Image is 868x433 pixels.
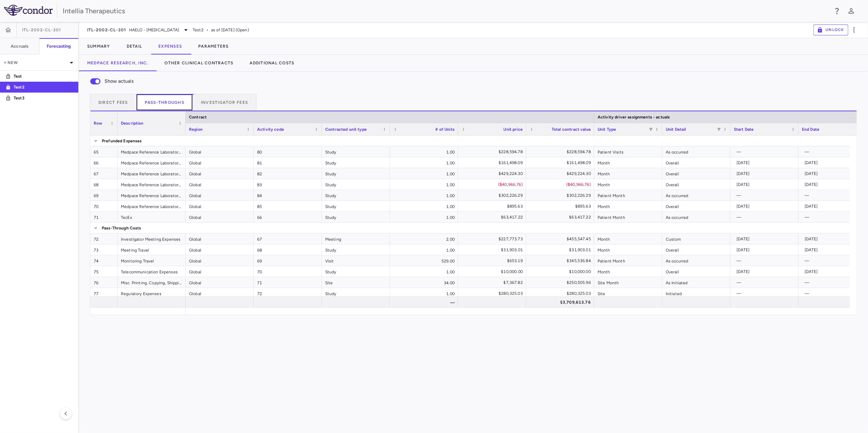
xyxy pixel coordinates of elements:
[90,94,137,110] button: Direct Fees
[254,201,322,211] div: 85
[662,244,730,255] div: Overall
[464,168,523,179] div: $429,224.30
[662,201,730,211] div: Overall
[117,190,186,201] div: Medpace Reference Laboratory Fees - Pass-Through Cists
[254,168,322,179] div: 82
[737,146,795,157] div: —
[737,212,795,223] div: —
[662,157,730,168] div: Overall
[90,255,117,266] div: 74
[90,179,117,190] div: 68
[390,288,458,299] div: 1.00
[390,146,458,157] div: 1.00
[805,266,863,277] div: [DATE]
[594,157,662,168] div: Month
[14,95,64,101] p: Test3
[254,255,322,266] div: 69
[117,255,186,266] div: Monitoring Travel
[254,288,322,299] div: 72
[254,266,322,277] div: 70
[117,288,186,299] div: Regulatory Expenses
[186,234,254,244] div: Global
[805,212,863,223] div: —
[117,277,186,288] div: Misc. Printing, Copying, Shipping Expenses
[805,234,863,244] div: [DATE]
[90,146,117,157] div: 65
[805,201,863,212] div: [DATE]
[737,157,795,168] div: [DATE]
[186,266,254,277] div: Global
[594,277,662,288] div: Site Month
[594,168,662,179] div: Month
[532,266,591,277] div: $10,000.00
[390,266,458,277] div: 1.00
[254,179,322,190] div: 83
[662,255,730,266] div: As occurred
[464,288,523,299] div: $280,325.03
[532,297,591,308] div: $3,709,613.76
[532,157,591,168] div: $161,498.09
[254,146,322,157] div: 80
[22,27,61,33] span: ITL-2002-CL-301
[594,234,662,244] div: Month
[532,190,591,201] div: $302,226.29
[189,127,203,132] span: Region
[86,74,134,89] label: Show actuals
[117,201,186,211] div: Medpace Reference Laboratory Fees - True Up to Total MRL Line Item Contract Value
[117,234,186,244] div: Investigator Meeting Expenses
[90,168,117,179] div: 67
[390,297,458,307] div: —
[90,244,117,255] div: 73
[186,179,254,190] div: Global
[322,288,390,299] div: Study
[254,277,322,288] div: 71
[117,168,186,179] div: Medpace Reference Laboratory Fees - Other Services
[805,244,863,255] div: [DATE]
[594,212,662,222] div: Patient Month
[390,212,458,222] div: 1.00
[464,255,523,266] div: $653.19
[805,277,863,288] div: —
[119,38,151,54] button: Detail
[189,115,207,119] span: Contract
[390,190,458,201] div: 1.00
[322,168,390,179] div: Study
[598,115,670,119] span: Activity driver assignments - actuals
[325,127,367,132] span: Contracted unit type
[102,223,141,234] span: Pass-Through Costs
[390,244,458,255] div: 1.00
[390,255,458,266] div: 529.00
[532,255,591,266] div: $345,536.84
[14,84,64,90] p: Test2
[90,266,117,277] div: 75
[117,266,186,277] div: Telecommunication Expenses
[737,277,795,288] div: —
[737,266,795,277] div: [DATE]
[105,78,134,85] span: Show actuals
[805,168,863,179] div: [DATE]
[532,179,591,190] div: ($40,966.76)
[90,277,117,288] div: 76
[805,179,863,190] div: [DATE]
[322,244,390,255] div: Study
[117,179,186,190] div: Medpace Reference Laboratory Fees Direct Fees Discount
[11,43,28,49] h6: Accruals
[186,201,254,211] div: Global
[464,157,523,168] div: $161,498.09
[79,55,157,71] button: Medpace Research, Inc.
[117,146,186,157] div: Medpace Reference Laboratory Fees - Analytical
[79,38,119,54] button: Summary
[737,168,795,179] div: [DATE]
[805,190,863,201] div: —
[129,27,179,33] span: HAELO - [MEDICAL_DATA]
[734,127,754,132] span: Start Date
[322,255,390,266] div: Visit
[322,201,390,211] div: Study
[532,288,591,299] div: $280,325.03
[117,157,186,168] div: Medpace Reference Laboratory Fees - Supplies
[150,38,190,54] button: Expenses
[594,190,662,201] div: Patient Month
[464,201,523,212] div: $895.63
[322,157,390,168] div: Study
[87,27,126,33] span: ITL-2002-CL-301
